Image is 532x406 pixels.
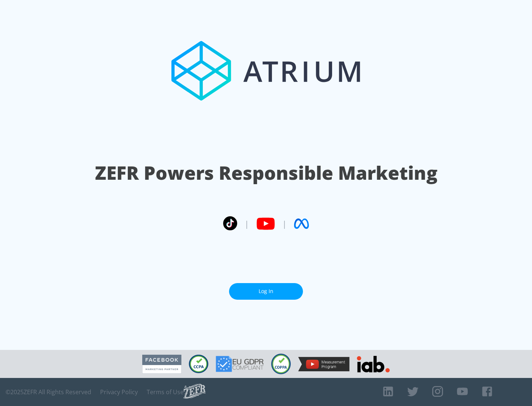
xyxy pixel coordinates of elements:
a: Privacy Policy [100,388,138,396]
img: Facebook Marketing Partner [142,355,181,374]
span: | [282,218,287,229]
span: © 2025 ZEFR All Rights Reserved [6,388,91,396]
img: COPPA Compliant [271,354,291,374]
img: CCPA Compliant [189,355,208,373]
a: Log In [229,283,303,300]
span: | [245,218,249,229]
a: Terms of Use [147,388,184,396]
img: YouTube Measurement Program [298,357,349,371]
img: GDPR Compliant [216,356,264,372]
img: IAB [357,356,390,372]
h1: ZEFR Powers Responsible Marketing [95,160,437,186]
